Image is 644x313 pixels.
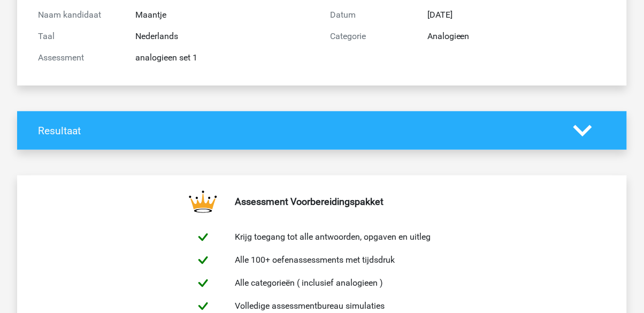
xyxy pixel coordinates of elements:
[38,125,557,137] h4: Resultaat
[30,51,127,64] div: Assessment
[30,30,127,43] div: Taal
[127,30,322,43] div: Nederlands
[419,9,614,21] div: [DATE]
[419,30,614,43] div: Analogieen
[322,9,419,21] div: Datum
[322,30,419,43] div: Categorie
[127,51,322,64] div: analogieen set 1
[127,9,322,21] div: Maantje
[30,9,127,21] div: Naam kandidaat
